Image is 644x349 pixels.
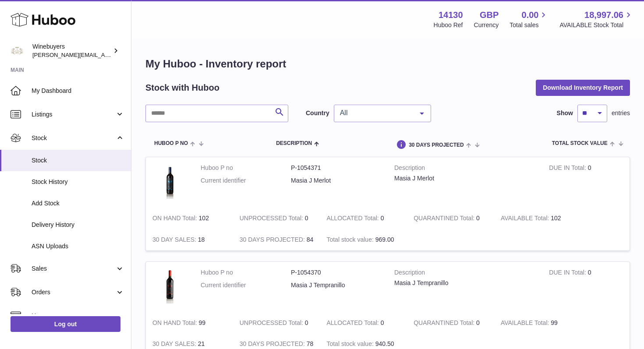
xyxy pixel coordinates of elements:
span: Huboo P no [154,141,188,146]
strong: UNPROCESSED Total [240,319,305,328]
strong: Description [394,268,536,279]
dd: P-1054371 [291,164,381,172]
span: 30 DAYS PROJECTED [409,142,464,148]
span: Stock [32,156,124,165]
span: [PERSON_NAME][EMAIL_ADDRESS][DOMAIN_NAME] [32,51,176,58]
strong: ALLOCATED Total [326,319,380,328]
strong: Total stock value [326,236,375,245]
span: Listings [32,110,115,119]
td: 0 [542,157,630,208]
td: 84 [233,229,320,250]
td: 0 [233,208,320,229]
a: 18,997.06 AVAILABLE Stock Total [559,9,633,29]
div: Currency [474,21,499,29]
strong: AVAILABLE Total [501,319,551,328]
strong: DUE IN Total [549,164,587,173]
img: peter@winebuyers.com [11,44,24,57]
strong: 30 DAY SALES [152,236,198,245]
td: 102 [494,208,581,229]
label: Country [306,109,329,117]
strong: 30 DAYS PROJECTED [240,236,307,245]
label: Show [557,109,573,117]
strong: QUARANTINED Total [414,319,476,328]
strong: UNPROCESSED Total [240,215,305,224]
img: product image [152,164,188,199]
span: AVAILABLE Stock Total [559,21,633,29]
td: 0 [233,312,320,334]
div: Masia J Tempranillo [394,279,536,287]
td: 0 [320,208,407,229]
td: 99 [494,312,581,334]
h1: My Huboo - Inventory report [145,57,630,71]
dt: Huboo P no [201,268,291,277]
span: 940.50 [375,340,394,347]
dt: Current identifier [201,176,291,185]
span: Delivery History [32,221,124,229]
a: 0.00 Total sales [510,9,548,29]
dt: Huboo P no [201,164,291,172]
span: 0 [476,215,480,222]
dd: P-1054370 [291,268,381,277]
strong: ON HAND Total [152,319,199,328]
td: 102 [146,208,233,229]
span: ASN Uploads [32,242,124,250]
td: 0 [320,312,407,334]
span: My Dashboard [32,87,124,95]
img: product image [152,268,188,303]
span: 18,997.06 [584,9,623,21]
strong: 14130 [439,9,463,21]
strong: ALLOCATED Total [326,215,380,224]
strong: QUARANTINED Total [414,215,476,224]
span: Usage [32,312,124,320]
span: Sales [32,264,115,273]
a: Log out [11,316,120,332]
button: Download Inventory Report [536,80,630,95]
dd: Masia J Tempranillo [291,281,381,289]
div: Winebuyers [32,42,111,59]
span: 0 [476,319,480,326]
span: 969.00 [375,236,394,243]
strong: ON HAND Total [152,215,199,224]
dd: Masia J Merlot [291,176,381,185]
div: Masia J Merlot [394,174,536,183]
td: 0 [542,262,630,312]
span: All [338,109,413,117]
span: entries [612,109,630,117]
td: 99 [146,312,233,334]
span: Total stock value [552,141,608,146]
span: Stock History [32,178,124,186]
span: Description [276,141,312,146]
h2: Stock with Huboo [145,82,219,94]
span: Orders [32,288,115,296]
td: 18 [146,229,233,250]
strong: DUE IN Total [549,269,587,278]
dt: Current identifier [201,281,291,289]
strong: Description [394,164,536,174]
span: 0.00 [522,9,539,21]
span: Stock [32,134,115,142]
div: Huboo Ref [434,21,463,29]
span: Add Stock [32,199,124,208]
span: Total sales [510,21,548,29]
strong: AVAILABLE Total [501,215,551,224]
strong: GBP [480,9,499,21]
